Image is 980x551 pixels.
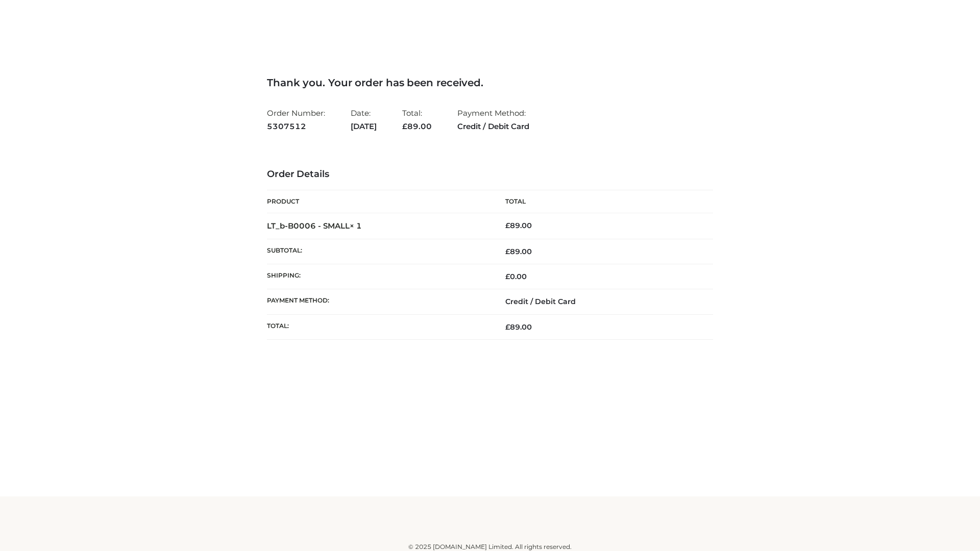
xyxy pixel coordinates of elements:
th: Product [267,190,490,213]
li: Payment Method: [457,104,529,135]
strong: 5307512 [267,120,325,133]
span: £ [505,272,510,281]
span: £ [505,322,510,332]
li: Date: [351,104,377,135]
span: £ [505,221,510,230]
th: Payment method: [267,289,490,314]
strong: [DATE] [351,120,377,133]
th: Shipping: [267,264,490,289]
strong: Credit / Debit Card [457,120,529,133]
th: Total [490,190,713,213]
span: 89.00 [505,247,532,256]
span: 89.00 [505,322,532,332]
bdi: 89.00 [505,221,532,230]
bdi: 0.00 [505,272,527,281]
li: Order Number: [267,104,325,135]
th: Subtotal: [267,239,490,264]
span: 89.00 [402,121,432,131]
h3: Thank you. Your order has been received. [267,77,713,89]
strong: × 1 [350,221,362,231]
td: Credit / Debit Card [490,289,713,314]
li: Total: [402,104,432,135]
span: £ [402,121,407,131]
th: Total: [267,314,490,339]
strong: LT_b-B0006 - SMALL [267,221,362,231]
span: £ [505,247,510,256]
h3: Order Details [267,169,713,180]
